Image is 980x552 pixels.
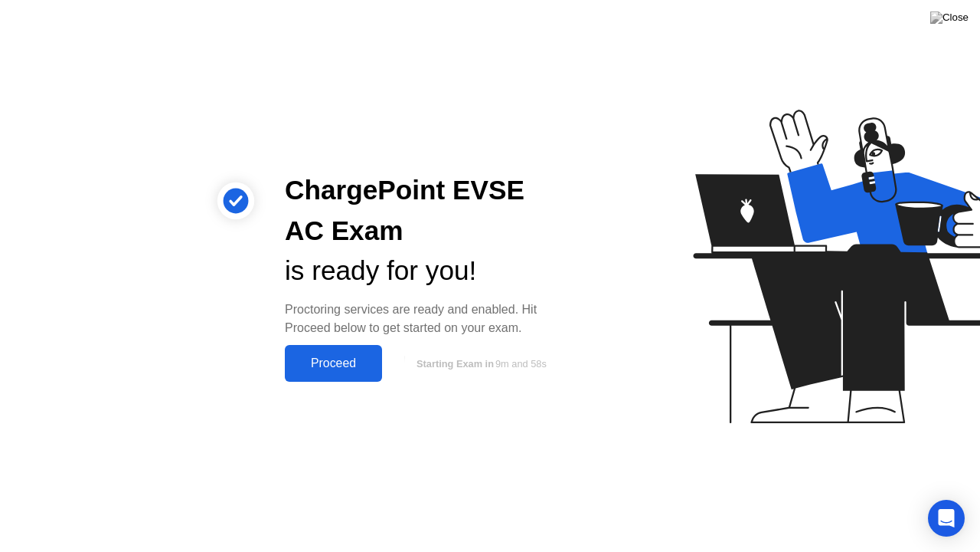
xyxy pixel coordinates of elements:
div: Proceed [289,356,377,370]
div: Open Intercom Messenger [928,500,965,537]
div: Proctoring services are ready and enabled. Hit Proceed below to get started on your exam. [285,301,570,337]
span: 9m and 58s [495,358,547,370]
div: ChargePoint EVSE AC Exam [285,170,570,251]
div: is ready for you! [285,251,570,291]
button: Proceed [285,345,382,382]
button: Starting Exam in9m and 58s [390,349,570,378]
img: Close [930,11,969,24]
